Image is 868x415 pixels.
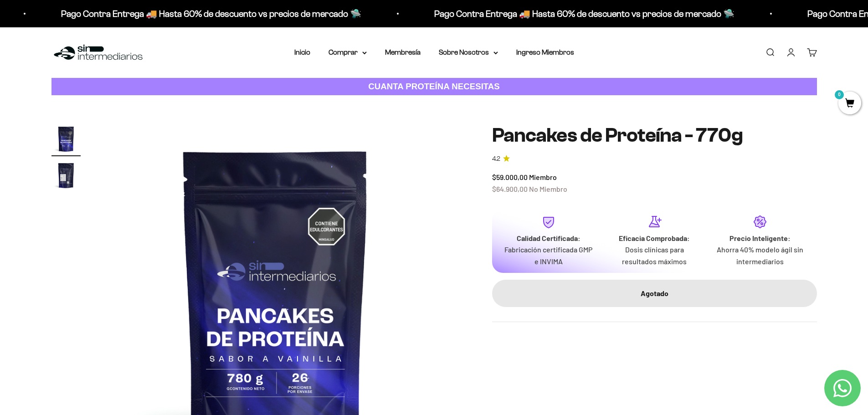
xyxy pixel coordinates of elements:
[11,43,189,59] div: Más información sobre los ingredientes
[838,99,861,109] a: 0
[51,124,81,154] img: Pancakes de Proteína - 770g
[529,173,557,181] span: Miembro
[46,6,347,21] p: Pago Contra Entrega 🚚 Hasta 60% de descuento vs precios de mercado 🛸
[368,82,500,91] strong: CUANTA PROTEÍNA NECESITAS
[148,137,189,152] button: Enviar
[834,89,845,100] mark: 0
[329,46,367,58] summary: Comprar
[529,184,567,193] span: No Miembro
[609,244,700,267] p: Dosis clínicas para resultados máximos
[420,6,720,21] p: Pago Contra Entrega 🚚 Hasta 60% de descuento vs precios de mercado 🛸
[492,124,817,146] h1: Pancakes de Proteína - 770g
[11,98,189,114] div: Un video del producto
[11,15,189,36] p: ¿Qué te haría sentir más seguro de comprar este producto?
[503,244,594,267] p: Fabricación certificada GMP e INVIMA
[517,234,580,242] strong: Calidad Certificada:
[492,184,528,193] span: $64.900,00
[51,161,81,193] button: Ir al artículo 2
[149,137,188,152] span: Enviar
[714,244,806,267] p: Ahorra 40% modelo ágil sin intermediarios
[439,46,498,58] summary: Sobre Nosotros
[294,48,310,56] a: Inicio
[510,287,799,299] div: Agotado
[11,61,189,77] div: Reseñas de otros clientes
[11,80,189,96] div: Una promoción especial
[51,161,81,190] img: Pancakes de Proteína - 770g
[729,234,791,242] strong: Precio Inteligente:
[385,48,421,56] a: Membresía
[492,280,817,307] button: Agotado
[492,154,500,164] span: 4.2
[51,78,817,96] a: CUANTA PROTEÍNA NECESITAS
[51,124,81,156] button: Ir al artículo 1
[516,48,574,56] a: Ingreso Miembros
[619,234,690,242] strong: Eficacia Comprobada:
[492,173,528,181] span: $59.000,00
[492,154,817,164] a: 4.24.2 de 5.0 estrellas
[11,116,189,132] div: Un mejor precio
